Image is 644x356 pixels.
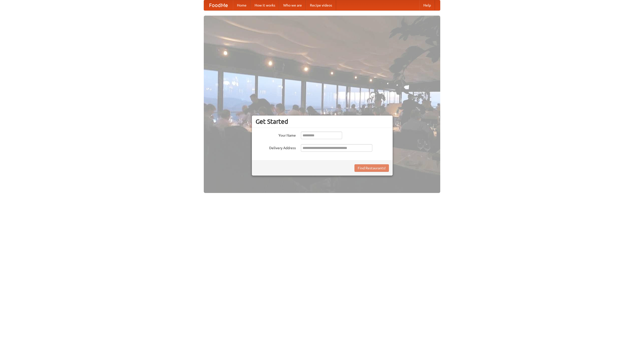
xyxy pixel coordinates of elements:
a: Help [419,0,435,10]
label: Your Name [256,132,296,138]
h3: Get Started [256,118,389,125]
label: Delivery Address [256,144,296,150]
a: Home [233,0,251,10]
a: Recipe videos [306,0,336,10]
a: FoodMe [204,0,233,10]
a: How it works [251,0,279,10]
a: Who we are [279,0,306,10]
button: Find Restaurants! [354,164,389,172]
